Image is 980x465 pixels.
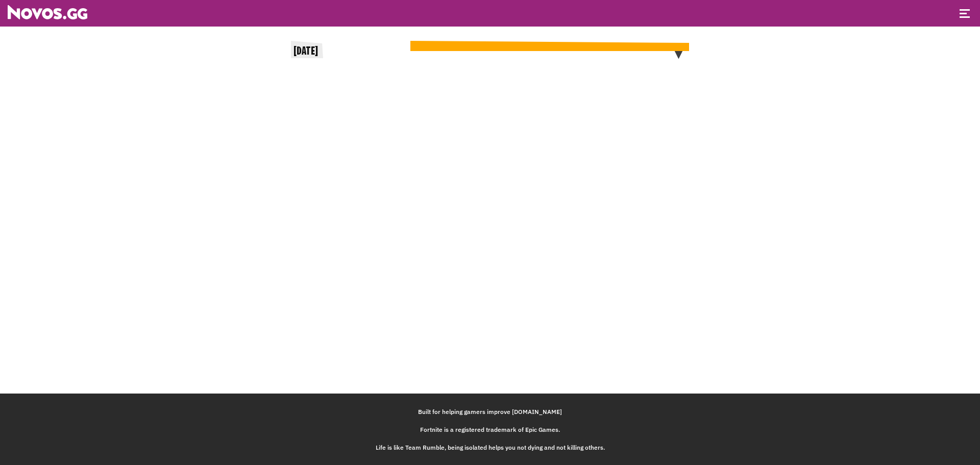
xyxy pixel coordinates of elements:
img: Novos [8,5,87,19]
div: Built for helping gamers improve [DOMAIN_NAME] [8,408,972,415]
img: arrow.f6ff4f33.svg [675,51,683,59]
div: Fortnite is a registered trademark of Epic Games. [8,426,972,433]
div: Life is like Team Rumble, being isolated helps you not dying and not killing others. [8,444,972,451]
span: [DATE] [293,46,318,58]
